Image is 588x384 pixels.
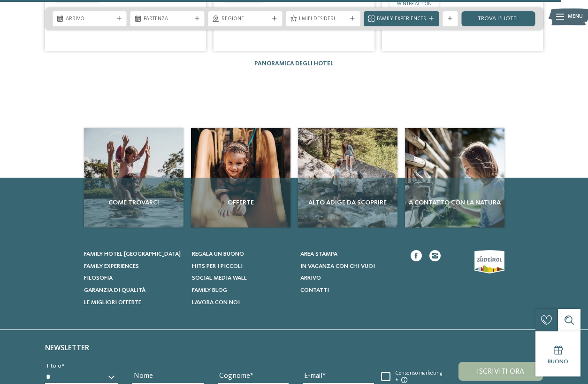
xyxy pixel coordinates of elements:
[84,286,183,295] a: Garanzia di qualità
[300,262,399,271] a: In vacanza con chi vuoi
[405,128,504,227] img: Hotel sulle piste da sci per bambini: divertimento senza confini
[548,359,568,365] span: Buono
[84,299,141,306] span: Le migliori offerte
[195,198,287,207] span: Offerte
[88,198,180,207] span: Come trovarci
[300,287,329,293] span: Contatti
[191,128,290,227] img: Hotel sulle piste da sci per bambini: divertimento senza confini
[377,16,426,23] span: Family Experiences
[84,298,183,307] a: Le migliori offerte
[409,198,501,207] span: A contatto con la natura
[298,128,397,227] a: Hotel sulle piste da sci per bambini: divertimento senza confini Alto Adige da scoprire
[192,251,244,257] span: Regala un buono
[66,16,114,23] span: Arrivo
[300,251,337,257] span: Area stampa
[405,128,504,227] a: Hotel sulle piste da sci per bambini: divertimento senza confini A contatto con la natura
[299,16,347,23] span: I miei desideri
[397,1,432,6] span: WINTER ACTION
[302,198,394,207] span: Alto Adige da scoprire
[300,250,399,259] a: Area stampa
[84,263,139,269] span: Family experiences
[300,275,321,281] span: Arrivo
[300,274,399,282] a: Arrivo
[298,128,397,227] img: Hotel sulle piste da sci per bambini: divertimento senza confini
[84,251,181,257] span: Family hotel [GEOGRAPHIC_DATA]
[192,298,291,307] a: Lavora con noi
[192,263,243,269] span: Hits per i piccoli
[300,263,375,269] span: In vacanza con chi vuoi
[221,16,269,23] span: Regione
[192,274,291,282] a: Social Media Wall
[192,299,240,306] span: Lavora con noi
[84,274,183,282] a: Filosofia
[84,262,183,271] a: Family experiences
[84,287,145,293] span: Garanzia di qualità
[477,368,524,376] span: Iscriviti ora
[84,128,183,227] a: Hotel sulle piste da sci per bambini: divertimento senza confini Come trovarci
[191,128,290,227] a: Hotel sulle piste da sci per bambini: divertimento senza confini Offerte
[192,286,291,295] a: Family Blog
[45,345,89,352] span: Newsletter
[192,275,247,281] span: Social Media Wall
[192,262,291,271] a: Hits per i piccoli
[461,11,535,26] a: trova l’hotel
[84,275,113,281] span: Filosofia
[144,16,191,23] span: Partenza
[254,61,334,67] a: Panoramica degli hotel
[192,250,291,259] a: Regala un buono
[84,250,183,259] a: Family hotel [GEOGRAPHIC_DATA]
[535,331,580,376] a: Buono
[300,286,399,295] a: Contatti
[84,128,183,227] img: Hotel sulle piste da sci per bambini: divertimento senza confini
[458,362,543,381] button: Iscriviti ora
[192,287,227,293] span: Family Blog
